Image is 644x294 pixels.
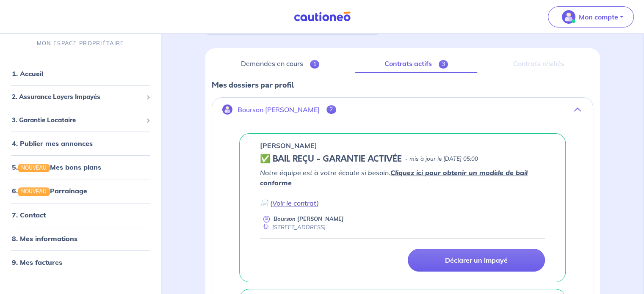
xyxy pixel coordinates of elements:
[290,11,354,22] img: Cautioneo
[12,70,43,78] a: 1. Accueil
[405,155,478,163] p: - mis à jour le [DATE] 05:00
[3,112,158,129] div: 3. Garantie Locataire
[3,183,158,200] div: 6.NOUVEAUParrainage
[3,159,158,176] div: 5.NOUVEAUMes bons plans
[274,215,344,223] p: Bourson [PERSON_NAME]
[12,140,93,148] a: 4. Publier mes annonces
[260,168,528,187] em: Notre équipe est à votre écoute si besoin.
[12,115,143,125] span: 3. Garantie Locataire
[3,206,158,223] div: 7. Contact
[326,105,336,114] span: 2
[212,80,593,91] p: Mes dossiers par profil
[12,163,101,172] a: 5.NOUVEAUMes bons plans
[272,199,317,207] a: Voir le contrat
[12,93,143,102] span: 2. Assurance Loyers Impayés
[260,154,545,164] div: state: CONTRACT-VALIDATED, Context: IN-LANDLORD,IN-LANDLORD
[260,154,402,164] h5: ✅ BAIL REÇU - GARANTIE ACTIVÉE
[212,99,593,120] button: Bourson [PERSON_NAME]2
[12,234,77,243] a: 8. Mes informations
[445,256,508,264] p: Déclarer un impayé
[3,254,158,271] div: 9. Mes factures
[12,211,46,219] a: 7. Contact
[260,223,326,231] div: [STREET_ADDRESS]
[548,6,634,27] button: illu_account_valid_menu.svgMon compte
[238,106,320,114] p: Bourson [PERSON_NAME]
[579,12,618,22] p: Mon compte
[12,187,87,195] a: 6.NOUVEAUParrainage
[3,135,158,152] div: 4. Publier mes annonces
[3,66,158,82] div: 1. Accueil
[3,230,158,247] div: 8. Mes informations
[222,104,232,115] img: illu_account.svg
[310,60,320,69] span: 1
[260,168,528,187] a: Cliquez ici pour obtenir un modèle de bail conforme
[408,249,545,272] a: Déclarer un impayé
[355,55,477,73] a: Contrats actifs3
[3,89,158,106] div: 2. Assurance Loyers Impayés
[260,199,319,207] em: 📄 ( )
[212,55,348,73] a: Demandes en cours1
[12,258,62,267] a: 9. Mes factures
[562,10,575,24] img: illu_account_valid_menu.svg
[37,40,124,48] p: MON ESPACE PROPRIÉTAIRE
[439,60,448,69] span: 3
[260,140,317,151] p: [PERSON_NAME]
